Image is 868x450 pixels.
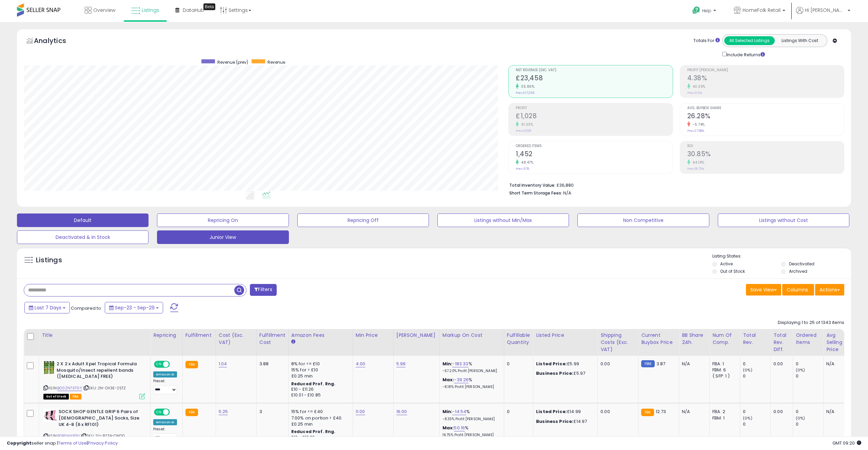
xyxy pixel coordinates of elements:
a: Hi [PERSON_NAME] [796,7,850,22]
div: Title [42,332,147,339]
button: Non Competitive [577,213,709,227]
div: Ordered Items [796,332,821,346]
p: -8.18% Profit [PERSON_NAME] [442,385,499,389]
a: 5.25 [219,408,228,415]
span: ON [155,362,163,367]
b: Listed Price: [536,408,567,415]
span: Overview [93,7,115,14]
div: 0 [743,361,770,367]
p: 19.75% Profit [PERSON_NAME] [442,433,499,437]
button: Listings without Min/Max [437,213,569,227]
div: Preset: [153,379,177,394]
h2: 26.28% [687,112,844,121]
span: Ordered Items [516,144,672,148]
span: Avg. Buybox Share [687,106,844,110]
span: Columns [787,286,808,293]
h5: Listings [36,255,62,265]
div: £5.99 [536,361,592,367]
span: ROI [687,144,844,148]
div: Listed Price [536,332,595,339]
small: FBM [641,360,654,367]
span: DataHub [183,7,204,14]
button: Default [17,213,149,227]
span: Listings [142,7,159,14]
div: 0 [743,373,770,379]
div: Total Rev. Diff. [773,332,790,353]
a: -39.26 [454,376,469,383]
a: Terms of Use [58,440,87,446]
span: Compared to: [71,305,102,311]
label: Archived [789,268,807,274]
button: Listings without Cost [718,213,849,227]
a: Privacy Policy [88,440,118,446]
div: Totals For [693,38,720,44]
h2: 4.38% [687,74,844,83]
small: 48.47% [519,160,533,165]
b: Total Inventory Value: [509,182,555,188]
span: Profit [PERSON_NAME] [687,68,844,72]
button: Save View [746,284,781,295]
div: £14.99 [536,409,592,415]
span: 12.73 [656,408,666,415]
div: 0.00 [773,409,788,415]
div: BB Share 24h. [682,332,707,346]
div: Displaying 1 to 25 of 1343 items [778,320,844,326]
a: 11.00 [356,408,365,415]
div: Repricing [153,332,180,339]
a: Help [687,1,723,22]
h2: 30.85% [687,150,844,159]
button: Last 7 Days [24,302,70,313]
div: 8% for <= £10 [291,361,348,367]
div: 3 [259,409,283,415]
span: OFF [169,362,180,367]
b: 2 X 2 x Adult Xpel Tropical Formula Mosquito/Insect repellent bands ([MEDICAL_DATA] FREE) [57,361,139,382]
button: Sep-23 - Sep-29 [105,302,163,313]
div: Amazon AI [153,419,177,425]
span: HomeFolk Retail [743,7,781,14]
label: Out of Stock [720,268,745,274]
button: Actions [815,284,844,295]
span: Revenue [268,59,285,65]
button: Repricing On [157,213,289,227]
span: FBA [70,394,81,400]
div: £10 - £10.33 [291,435,348,441]
div: Cost (Exc. VAT) [219,332,254,346]
span: Revenue (prev) [217,59,248,65]
div: FBA: 1 [712,361,735,367]
small: 35.86% [519,84,534,89]
div: Avg Selling Price [826,332,851,353]
small: (0%) [796,415,805,421]
div: £0.25 min [291,421,348,427]
small: 91.03% [519,122,533,127]
div: 0 [743,421,770,427]
small: Prev: £538 [516,129,531,133]
div: 15% for <= £40 [291,409,348,415]
h5: Analytics [34,36,79,47]
button: Listings With Cost [774,36,825,45]
b: Min: [442,408,453,415]
a: B00ZN737GY [57,385,82,391]
a: 16.00 [396,408,407,415]
div: £10 - £11.26 [291,387,348,392]
img: 51PZSjD5NXL._SL40_.jpg [43,361,55,374]
li: £36,880 [509,181,839,189]
p: -57.20% Profit [PERSON_NAME] [442,369,499,373]
a: -14.54 [452,408,466,415]
div: N/A [826,361,849,367]
div: Amazon Fees [291,332,350,339]
span: ON [155,409,163,415]
div: 0 [507,361,528,367]
div: Include Returns [717,50,773,58]
small: (0%) [743,367,752,373]
small: FBA [641,409,654,416]
div: Tooltip anchor [203,3,215,10]
small: Prev: 978 [516,167,529,171]
div: 0.00 [600,361,633,367]
span: | SKU: 2N-OV3E-25TZ [83,385,126,391]
b: Listed Price: [536,361,567,367]
span: N/A [563,190,571,196]
div: 7.00% on portion > £40 [291,415,348,421]
button: Columns [782,284,814,295]
button: Deactivated & In Stock [17,230,149,244]
div: Num of Comp. [712,332,737,346]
